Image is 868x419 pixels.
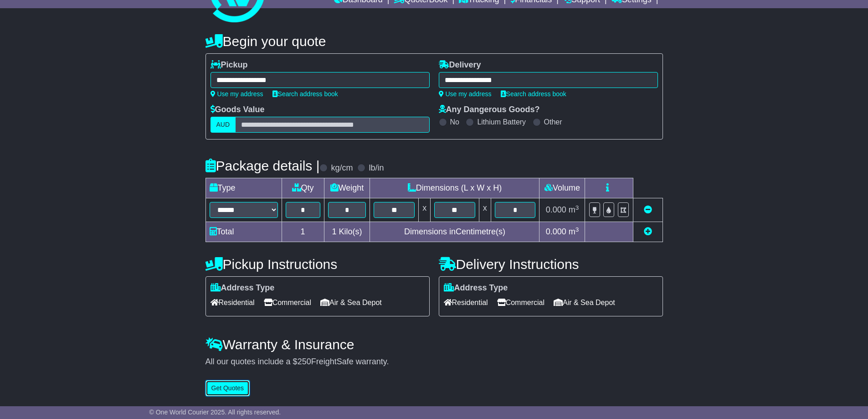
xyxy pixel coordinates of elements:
[264,295,311,310] span: Commercial
[211,295,255,310] span: Residential
[320,295,382,310] span: Air & Sea Depot
[211,60,248,70] label: Pickup
[497,295,544,310] span: Commercial
[282,222,324,242] td: 1
[439,105,540,115] label: Any Dangerous Goods?
[439,257,663,272] h4: Delivery Instructions
[569,205,579,214] span: m
[205,357,663,367] div: All our quotes include a $ FreightSafe warranty.
[324,222,370,242] td: Kilo(s)
[370,222,539,242] td: Dimensions in Centimetre(s)
[298,357,311,366] span: 250
[501,90,566,98] a: Search address book
[575,204,579,211] sup: 3
[554,295,615,310] span: Air & Sea Depot
[205,337,663,352] h4: Warranty & Insurance
[444,283,508,293] label: Address Type
[211,105,265,115] label: Goods Value
[211,117,236,133] label: AUD
[205,158,320,173] h4: Package details |
[569,227,579,236] span: m
[546,205,566,214] span: 0.000
[439,90,492,98] a: Use my address
[419,198,431,222] td: x
[211,283,275,293] label: Address Type
[544,118,562,126] label: Other
[211,90,263,98] a: Use my address
[205,34,663,49] h4: Begin your quote
[205,178,282,198] td: Type
[539,178,585,198] td: Volume
[149,409,281,416] span: © One World Courier 2025. All rights reserved.
[369,163,384,173] label: lb/in
[205,222,282,242] td: Total
[479,198,491,222] td: x
[575,226,579,233] sup: 3
[205,257,430,272] h4: Pickup Instructions
[331,163,353,173] label: kg/cm
[370,178,539,198] td: Dimensions (L x W x H)
[477,118,526,126] label: Lithium Battery
[282,178,324,198] td: Qty
[332,227,336,236] span: 1
[444,295,488,310] span: Residential
[546,227,566,236] span: 0.000
[450,118,459,126] label: No
[439,60,481,70] label: Delivery
[644,227,652,236] a: Add new item
[272,90,338,98] a: Search address book
[205,380,250,396] button: Get Quotes
[644,205,652,214] a: Remove this item
[324,178,370,198] td: Weight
